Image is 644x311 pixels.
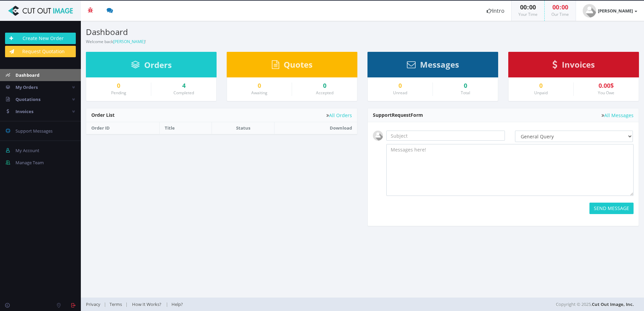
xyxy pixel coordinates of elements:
small: Your Time [518,11,538,17]
a: [PERSON_NAME] [113,39,145,44]
a: Messages [407,63,459,69]
small: Completed [173,90,194,96]
a: 0 [297,82,352,89]
span: Order List [91,112,115,118]
a: [PERSON_NAME] [576,1,644,21]
a: All Orders [326,113,352,118]
span: Copyright © 2025, [556,301,634,308]
small: Unpaid [534,90,548,96]
a: Quotes [272,63,313,69]
span: Invoices [15,108,33,114]
span: My Orders [15,84,38,90]
span: 00 [520,3,527,11]
span: Support Form [373,112,423,118]
span: : [527,3,529,11]
span: Invoices [562,59,595,70]
a: How It Works? [128,301,166,307]
span: 00 [552,3,559,11]
a: Invoices [552,63,595,69]
a: 4 [156,82,211,89]
span: : [559,3,561,11]
small: Accepted [316,90,333,96]
button: SEND MESSAGE [589,203,634,214]
a: 0 [514,82,568,89]
small: Our Time [551,11,569,17]
a: All Messages [602,113,634,118]
span: My Account [15,147,39,153]
th: Status [212,122,275,134]
small: Welcome back ! [86,39,146,44]
small: Total [461,90,470,96]
span: How It Works? [132,301,161,307]
span: Dashboard [15,72,39,78]
span: Support Messages [15,128,53,134]
a: Request Quotation [5,46,76,57]
div: 0.00$ [579,82,634,89]
span: Messages [420,59,459,70]
input: Subject [386,131,505,141]
strong: [PERSON_NAME] [598,8,633,14]
span: Request [392,112,411,118]
small: Unread [393,90,407,96]
span: 00 [529,3,536,11]
a: Help? [168,301,186,307]
small: You Owe [598,90,614,96]
div: | | | [86,298,455,311]
a: Orders [131,63,172,69]
span: Orders [144,59,172,70]
span: Quotations [15,96,40,102]
a: 0 [232,82,287,89]
div: 0 [438,82,493,89]
span: Quotes [284,59,313,70]
a: Create New Order [5,33,76,44]
a: Intro [480,1,511,21]
th: Order ID [86,122,160,134]
a: Terms [106,301,125,307]
span: 00 [561,3,568,11]
span: Manage Team [15,160,44,166]
th: Title [160,122,212,134]
a: 0 [373,82,427,89]
h3: Dashboard [86,28,357,36]
a: Privacy [86,301,104,307]
img: Cut Out Image [5,6,76,16]
img: user_default.jpg [583,4,596,18]
img: user_default.jpg [373,131,383,141]
small: Pending [111,90,126,96]
small: Awaiting [251,90,267,96]
a: 0 [91,82,146,89]
a: Cut Out Image, Inc. [592,301,634,307]
th: Download [274,122,357,134]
